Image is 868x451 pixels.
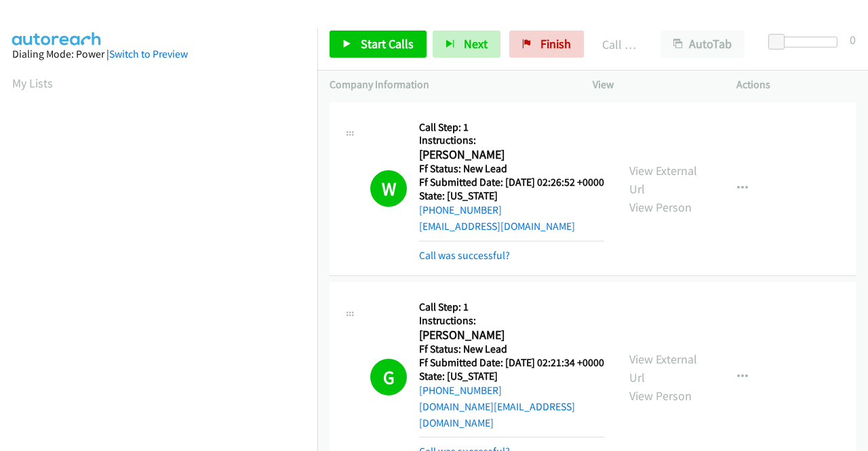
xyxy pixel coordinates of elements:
[361,36,414,52] span: Start Calls
[629,163,697,197] a: View External Url
[419,342,605,356] h5: Ff Status: New Lead
[660,31,745,58] button: AutoTab
[419,121,604,134] h5: Call Step: 1
[419,162,604,176] h5: Ff Status: New Lead
[419,314,605,328] h5: Instructions:
[419,356,605,370] h5: Ff Submitted Date: [DATE] 02:21:34 +0000
[419,328,600,343] h2: [PERSON_NAME]
[419,176,604,189] h5: Ff Submitted Date: [DATE] 02:26:52 +0000
[109,47,188,60] a: Switch to Preview
[419,384,502,397] a: [PHONE_NUMBER]
[12,46,305,62] div: Dialing Mode: Power |
[850,31,856,49] div: 0
[775,37,837,47] div: Delay between calls (in seconds)
[602,35,636,54] p: Call Completed
[330,77,568,93] p: Company Information
[736,77,856,93] p: Actions
[629,351,697,385] a: View External Url
[419,300,605,314] h5: Call Step: 1
[540,36,571,52] span: Finish
[370,359,407,395] h1: G
[419,147,600,163] h2: [PERSON_NAME]
[419,370,605,383] h5: State: [US_STATE]
[509,31,584,58] a: Finish
[629,388,692,404] a: View Person
[433,31,500,58] button: Next
[464,36,488,52] span: Next
[330,31,427,58] a: Start Calls
[370,170,407,207] h1: W
[419,220,575,233] a: [EMAIL_ADDRESS][DOMAIN_NAME]
[419,189,604,203] h5: State: [US_STATE]
[419,249,510,262] a: Call was successful?
[829,172,868,279] iframe: Resource Center
[419,400,575,429] a: [DOMAIN_NAME][EMAIL_ADDRESS][DOMAIN_NAME]
[419,203,502,216] a: [PHONE_NUMBER]
[629,199,692,215] a: View Person
[419,134,604,147] h5: Instructions:
[593,77,712,93] p: View
[12,75,53,91] a: My Lists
